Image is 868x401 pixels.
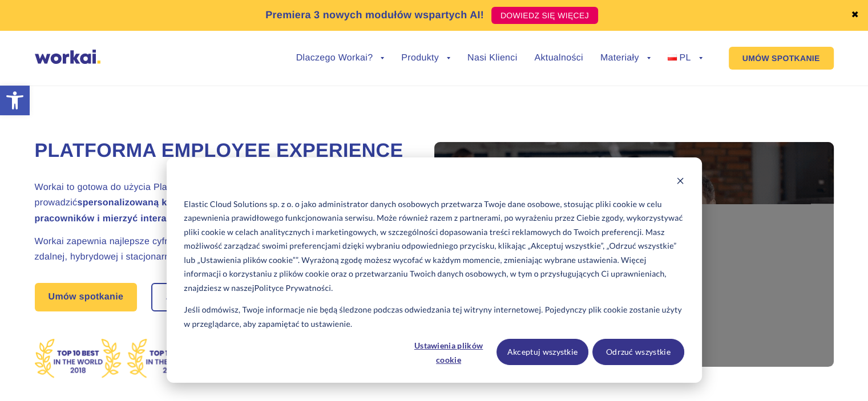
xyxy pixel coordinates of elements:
[592,339,684,365] button: Odrzuć wszystkie
[679,53,691,63] span: PL
[35,138,406,164] h1: Platforma Employee Experience
[35,234,406,265] h2: Workai zapewnia najlepsze cyfrowe doświadczenia pracownikom w każdej pracy – zdalnej, hybrydowej ...
[851,11,859,20] a: ✖
[35,198,402,223] strong: spersonalizowaną komunikację wewnętrzną, wzmacniać zaangażowanie pracowników i mierzyć interakcje
[434,142,834,367] div: Play video
[729,47,834,70] a: UMÓW SPOTKANIE
[167,157,702,383] div: Cookie banner
[467,54,517,63] a: Nasi Klienci
[676,175,684,189] button: Dismiss cookie banner
[265,7,484,23] p: Premiera 3 nowych modułów wspartych AI!
[152,284,253,310] a: Zacznij free trial
[600,54,651,63] a: Materiały
[296,54,385,63] a: Dlaczego Workai?
[255,281,333,295] a: Polityce Prywatności.
[35,180,406,226] h2: Workai to gotowa do użycia Platforma Employee Experience, która pomaga prowadzić – bez koniecznoś...
[184,197,684,295] p: Elastic Cloud Solutions sp. z o. o jako administrator danych osobowych przetwarza Twoje dane osob...
[184,303,684,331] p: Jeśli odmówisz, Twoje informacje nie będą śledzone podczas odwiedzania tej witryny internetowej. ...
[534,54,583,63] a: Aktualności
[401,54,450,63] a: Produkty
[405,339,492,365] button: Ustawienia plików cookie
[496,339,588,365] button: Akceptuj wszystkie
[491,7,598,24] a: DOWIEDZ SIĘ WIĘCEJ
[35,283,138,311] a: Umów spotkanie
